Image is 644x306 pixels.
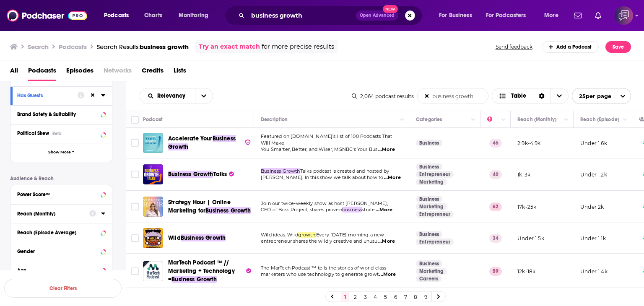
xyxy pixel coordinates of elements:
[316,232,384,238] span: Every [DATE] morning a new
[248,9,356,22] input: Search podcasts, credits, & more...
[143,197,163,217] a: Strategy Hour | Online Marketing for Business Growth
[174,64,186,81] span: Lists
[205,207,251,214] span: Business Growth
[261,200,388,206] span: Join our twice-weekly show as host [PERSON_NAME],
[261,265,386,271] span: The MarTech Podcast ™ tells the stories of world-class
[131,171,139,178] span: Toggle select row
[48,150,71,155] span: Show More
[416,203,447,210] a: Marketing
[261,133,392,146] span: Featured on [DOMAIN_NAME]'s list of 100 Podcasts That Will Make
[561,115,571,125] button: Column Actions
[168,234,226,242] a: WildBusiness Growth
[356,10,398,21] button: Open AdvancedNew
[17,93,72,99] div: Has Guests
[376,207,392,213] span: ...More
[17,227,105,237] button: Reach (Episode Average)
[17,109,105,119] button: Brand Safety & Suitability
[401,292,410,302] a: 7
[28,64,56,81] a: Podcasts
[143,164,163,184] a: Business Growth Talks
[261,168,300,174] span: Business Growth
[261,174,383,180] span: [PERSON_NAME]. In this show we talk about how to
[397,115,407,125] button: Column Actions
[615,6,633,25] button: Show profile menu
[98,9,140,22] button: open menu
[298,232,316,238] span: growth.
[140,43,189,51] span: business growth
[104,10,129,21] span: Podcasts
[416,171,454,178] a: Entrepreneur
[384,174,401,181] span: ...More
[517,235,544,242] p: Under 1.5k
[131,203,139,210] span: Toggle select row
[244,139,251,146] img: verified Badge
[572,88,631,104] button: open menu
[195,88,213,104] button: open menu
[7,8,87,23] img: Podchaser - Follow, Share and Rate Podcasts
[168,259,251,284] a: MarTech Podcast ™ // Marketing + Technology =Business Growth
[341,292,349,302] a: 1
[416,179,447,185] a: Marketing
[143,133,163,153] img: Accelerate Your Business Growth
[168,259,235,283] span: MarTech Podcast ™ // Marketing + Technology =
[489,234,502,242] p: 34
[362,207,375,213] span: strate
[173,9,219,22] button: open menu
[378,146,395,153] span: ...More
[139,9,167,22] a: Charts
[261,146,377,152] span: You Smarter, Better, and Wiser, MSNBC's Your Bus
[59,43,87,51] h3: Podcasts
[371,292,379,302] a: 4
[489,267,502,275] p: 59
[489,139,502,147] p: 46
[517,140,541,147] p: 2.9k-4.9k
[492,88,569,104] h2: Choose View
[17,267,98,273] div: Age
[171,276,217,283] span: Business Growth
[383,5,398,13] span: New
[168,135,251,151] a: Accelerate YourBusiness Growth
[157,93,188,99] span: Relevancy
[143,261,163,281] img: MarTech Podcast ™ // Marketing + Technology = Business Growth
[168,135,213,142] span: Accelerate Your
[140,88,213,104] h2: Choose List sort
[131,234,139,242] span: Toggle select row
[66,64,93,81] a: Episodes
[433,9,483,22] button: open menu
[97,43,189,51] div: Search Results:
[17,112,98,117] div: Brand Safety & Suitability
[261,207,342,213] span: CEO of Boss Project, shares proven
[261,238,377,244] span: entrepreneur shares the wildly creative and unusu
[17,249,98,254] div: Gender
[421,292,430,302] a: 9
[499,115,509,125] button: Column Actions
[181,234,226,241] span: Business Growth
[168,171,213,178] span: Business Growth
[592,8,605,23] a: Show notifications dropdown
[580,268,608,275] p: Under 1.4k
[489,202,502,211] p: 62
[4,279,122,298] button: Clear Filters
[143,228,163,248] img: Wild Business Growth
[300,168,390,174] span: Talks podcast is created and hosted by
[10,64,18,81] a: All
[17,90,78,101] button: Has Guests
[533,88,551,104] div: Sort Direction
[542,41,599,53] a: Add a Podcast
[199,42,260,52] a: Try an exact match
[168,170,234,179] a: Business GrowthTalks
[10,176,112,182] p: Audience & Reach
[168,234,181,241] span: Wild
[140,93,195,99] button: open menu
[381,292,390,302] a: 5
[605,41,631,53] button: Save
[352,93,414,99] div: 2,064 podcast results
[361,292,369,302] a: 3
[168,199,231,214] span: Strategy Hour | Online Marketing for
[580,114,619,124] div: Reach (Episode)
[480,9,538,22] button: open menu
[342,207,362,213] span: business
